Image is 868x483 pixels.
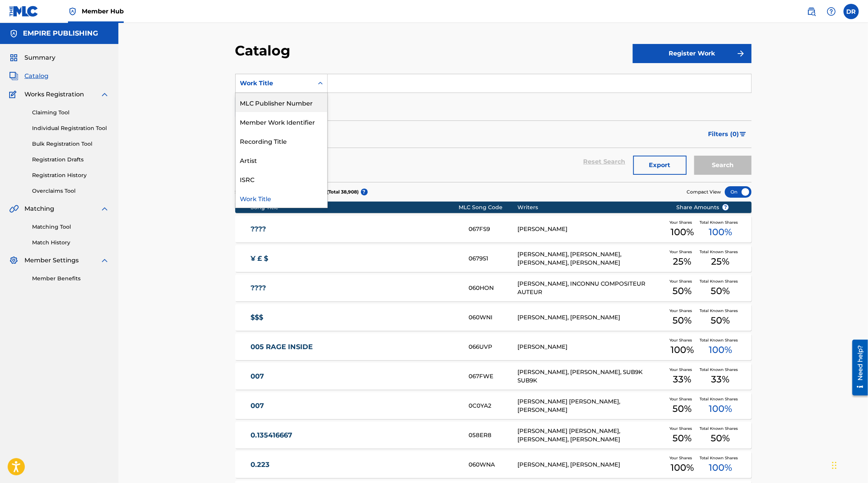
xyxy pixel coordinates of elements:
span: Total Known Shares [700,367,741,372]
span: Your Shares [669,249,695,255]
div: [PERSON_NAME] [PERSON_NAME], [PERSON_NAME] [517,397,664,415]
img: Summary [9,53,18,62]
span: 33 % [673,372,691,386]
span: 50 % [672,314,692,327]
div: [PERSON_NAME] [PERSON_NAME], [PERSON_NAME], [PERSON_NAME] [517,427,664,444]
span: Matching [24,204,54,213]
span: Member Hub [82,7,124,16]
span: 100 % [709,225,732,239]
a: $$$ [251,313,458,322]
span: 50 % [672,431,692,445]
span: Total Known Shares [700,308,741,314]
div: Work Title [240,79,309,88]
div: [PERSON_NAME], [PERSON_NAME] [517,460,664,469]
span: ? [361,189,368,195]
img: Catalog [9,72,18,81]
span: Your Shares [669,308,695,314]
div: 0679S1 [469,254,517,263]
img: Works Registration [9,90,19,99]
img: Matching [9,204,19,213]
a: ???? [251,284,458,293]
a: Overclaims Tool [32,187,109,195]
span: 100 % [671,461,694,475]
img: expand [100,204,109,213]
span: Share Amounts [676,203,729,211]
div: 060WNI [469,313,517,322]
h5: EMPIRE PUBLISHING [23,29,98,38]
a: Member Benefits [32,275,109,283]
a: 0.135416667 [251,431,458,440]
span: 50 % [672,284,692,298]
iframe: Chat Widget [830,446,868,483]
a: Individual Registration Tool [32,124,109,132]
span: Your Shares [669,455,695,461]
span: Your Shares [669,426,695,431]
div: [PERSON_NAME], [PERSON_NAME], [PERSON_NAME], [PERSON_NAME] [517,250,664,267]
span: Total Known Shares [700,455,741,461]
img: f7272a7cc735f4ea7f67.svg [736,49,745,58]
span: Total Known Shares [700,396,741,402]
img: help [827,7,836,16]
div: MLC Song Code [459,203,517,211]
span: 100 % [709,402,732,416]
div: Artist [236,150,327,169]
span: Catalog [24,72,48,81]
button: Filters (0) [704,125,752,144]
span: 25 % [673,255,691,268]
a: 005 RAGE INSIDE [251,343,458,351]
span: Your Shares [669,396,695,402]
span: 100 % [671,343,694,357]
div: User Menu [844,4,859,19]
span: ? [723,204,729,210]
span: Your Shares [669,278,695,284]
a: Claiming Tool [32,109,109,117]
a: 007 [251,402,458,410]
span: Works Registration [24,90,84,99]
div: [PERSON_NAME] [517,343,664,351]
div: 060HON [469,284,517,293]
a: Public Search [804,4,819,19]
img: search [807,7,816,16]
span: Total Known Shares [700,220,741,225]
img: expand [100,90,109,99]
span: 33 % [711,372,729,386]
button: Export [633,156,687,175]
span: 100 % [671,225,694,239]
span: Total Known Shares [700,278,741,284]
a: Match History [32,239,109,247]
div: Drag [832,454,837,477]
span: Total Known Shares [700,337,741,343]
span: 25 % [711,255,729,268]
a: SummarySummary [9,53,55,62]
a: 007 [251,372,458,381]
div: [PERSON_NAME] [517,225,664,234]
span: Your Shares [669,337,695,343]
a: Registration History [32,171,109,179]
span: Filters ( 0 ) [708,130,739,139]
img: filter [740,132,746,137]
a: Bulk Registration Tool [32,140,109,148]
a: ¥ £ $ [251,254,458,263]
img: expand [100,256,109,265]
div: 058ER8 [469,431,517,440]
div: Work Title [236,189,327,208]
span: Member Settings [24,256,79,265]
span: Total Known Shares [700,426,741,431]
iframe: Resource Center [847,337,868,398]
div: 060WNA [469,460,517,469]
form: Search Form [235,74,752,182]
div: Writers [517,203,664,211]
img: Accounts [9,29,18,38]
span: 50 % [672,402,692,416]
div: Recording Title [236,131,327,150]
span: Compact View [687,189,721,195]
img: Top Rightsholder [68,7,77,16]
div: 067FWE [469,372,517,381]
span: Summary [24,53,55,62]
img: MLC Logo [9,6,39,17]
img: Member Settings [9,256,18,265]
div: Help [824,4,839,19]
div: Song Title [251,203,459,211]
div: [PERSON_NAME], [PERSON_NAME], SUB9K SUB9K [517,368,664,385]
